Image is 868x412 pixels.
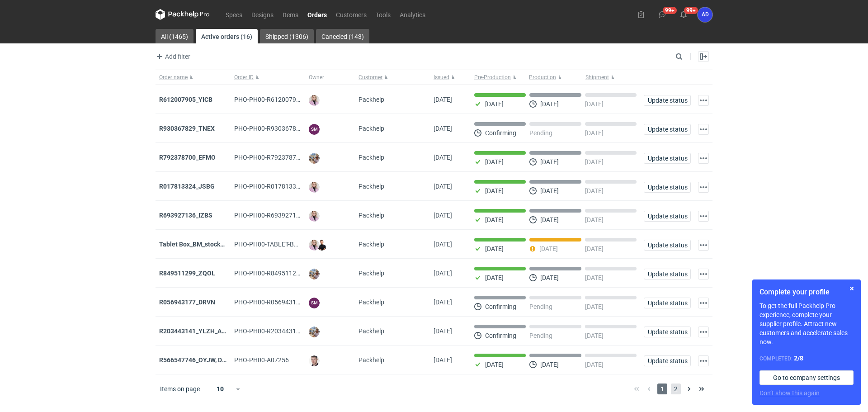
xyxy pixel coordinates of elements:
[648,329,687,335] span: Update status
[309,153,320,164] img: Michał Palasek
[309,240,320,251] img: Klaudia Wiśniewska
[648,184,687,190] span: Update status
[434,270,452,277] span: 25/09/2025
[698,182,709,193] button: Actions
[234,96,320,103] span: PHO-PH00-R612007905_YICB
[527,70,584,85] button: Production
[309,124,320,135] figcaption: SM
[585,187,604,194] p: [DATE]
[434,125,452,132] span: 01/10/2025
[485,303,516,310] p: Confirming
[371,9,395,20] a: Tools
[159,154,216,161] strong: R792378700_EFMO
[234,74,254,81] span: Order ID
[247,9,278,20] a: Designs
[644,211,691,222] button: Update status
[359,270,384,277] span: Packhelp
[698,269,709,279] button: Actions
[159,270,215,277] a: R849511299_ZQOL
[540,274,559,281] p: [DATE]
[309,95,320,106] img: Klaudia Wiśniewska
[585,245,604,252] p: [DATE]
[159,74,188,81] span: Order name
[671,384,681,394] span: 2
[309,182,320,193] img: Klaudia Wiśniewska
[234,212,319,219] span: PHO-PH00-R693927136_IZBS
[316,240,327,251] img: Tomasz Kubiak
[154,51,191,62] button: Add filter
[585,129,604,137] p: [DATE]
[159,125,215,132] strong: R930367829_TNEX
[206,383,235,395] div: 10
[160,384,200,393] span: Items on page
[359,183,384,190] span: Packhelp
[698,211,709,222] button: Actions
[234,327,342,335] span: PHO-PH00-R203443141_YLZH_AHYW
[759,287,854,298] h1: Complete your profile
[309,269,320,279] img: Michał Palasek
[759,388,820,398] button: Don’t show this again
[359,327,384,335] span: Packhelp
[359,356,384,364] span: Packhelp
[234,298,323,306] span: PHO-PH00-R056943177_DRVN
[309,327,320,337] img: Michał Palasek
[234,241,368,248] span: PHO-PH00-TABLET-BOX_BM_STOCK_TEST-RUN
[221,9,247,20] a: Specs
[159,327,236,335] a: R203443141_YLZH_AHYW
[154,51,190,62] span: Add filter
[303,9,331,20] a: Orders
[474,74,511,81] span: Pre-Production
[655,7,670,22] button: 99+
[430,70,471,85] button: Issued
[434,212,452,219] span: 25/09/2025
[485,100,504,108] p: [DATE]
[540,216,559,223] p: [DATE]
[585,100,604,108] p: [DATE]
[644,182,691,193] button: Update status
[529,74,556,81] span: Production
[234,183,322,190] span: PHO-PH00-R017813324_JSBG
[529,332,552,339] p: Pending
[434,241,452,248] span: 25/09/2025
[529,303,552,310] p: Pending
[585,361,604,368] p: [DATE]
[471,70,527,85] button: Pre-Production
[156,29,193,43] a: All (1465)
[644,269,691,279] button: Update status
[698,95,709,106] button: Actions
[395,9,430,20] a: Analytics
[309,298,320,308] figcaption: SM
[434,298,452,306] span: 25/09/2025
[644,327,691,337] button: Update status
[331,9,371,20] a: Customers
[234,125,322,132] span: PHO-PH00-R930367829_TNEX
[359,298,384,306] span: Packhelp
[485,274,504,281] p: [DATE]
[585,274,604,281] p: [DATE]
[434,74,449,81] span: Issued
[260,29,314,43] a: Shipped (1306)
[359,212,384,219] span: Packhelp
[648,242,687,248] span: Update status
[434,183,452,190] span: 25/09/2025
[648,300,687,306] span: Update status
[759,301,854,346] p: To get the full Packhelp Pro experience, complete your supplier profile. Attract new customers an...
[529,129,552,137] p: Pending
[159,96,212,103] a: R612007905_YICB
[585,216,604,223] p: [DATE]
[159,298,215,306] a: R056943177_DRVN
[159,183,215,190] strong: R017813324_JSBG
[698,355,709,366] button: Actions
[540,158,559,166] p: [DATE]
[698,327,709,337] button: Actions
[698,153,709,164] button: Actions
[159,212,212,219] a: R693927136_IZBS
[540,187,559,194] p: [DATE]
[359,241,384,248] span: Packhelp
[698,240,709,251] button: Actions
[794,355,803,362] strong: 2 / 8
